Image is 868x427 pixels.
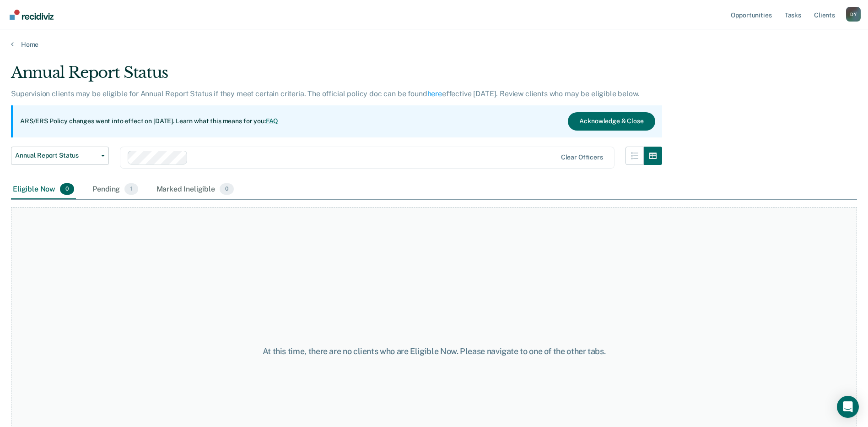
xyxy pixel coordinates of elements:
[11,89,639,98] p: Supervision clients may be eligible for Annual Report Status if they meet certain criteria. The o...
[155,180,236,200] div: Marked Ineligible0
[223,346,646,356] div: At this time, there are no clients who are Eligible Now. Please navigate to one of the other tabs.
[846,7,861,22] button: Profile dropdown button
[124,183,138,195] span: 1
[427,89,442,98] a: here
[561,153,603,161] div: Clear officers
[837,396,859,418] div: Open Intercom Messenger
[15,152,97,159] span: Annual Report Status
[91,180,140,200] div: Pending1
[220,183,234,195] span: 0
[11,180,76,200] div: Eligible Now0
[846,7,861,22] div: D Y
[10,10,54,20] img: Recidiviz
[568,112,655,131] button: Acknowledge & Close
[11,40,857,49] a: Home
[11,63,662,89] div: Annual Report Status
[20,117,278,126] p: ARS/ERS Policy changes went into effect on [DATE]. Learn what this means for you:
[11,147,109,165] button: Annual Report Status
[266,117,279,125] a: FAQ
[60,183,74,195] span: 0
